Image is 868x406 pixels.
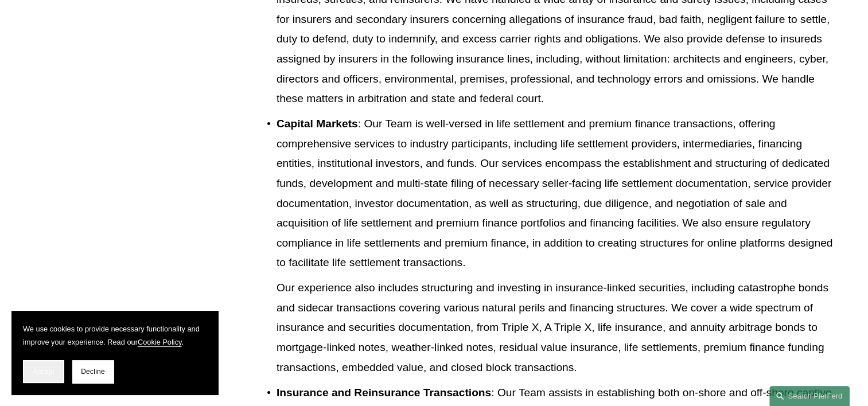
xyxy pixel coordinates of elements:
button: Accept [23,360,64,383]
span: Accept [33,368,55,376]
strong: Insurance and Reinsurance Transactions [277,387,491,399]
a: Cookie Policy [138,338,182,346]
p: We use cookies to provide necessary functionality and improve your experience. Read our . [23,322,207,349]
a: Search this site [769,386,850,406]
span: Decline [81,368,105,376]
p: Our experience also includes structuring and investing in insurance-linked securities, including ... [277,278,836,377]
section: Cookie banner [11,311,218,395]
button: Decline [72,360,114,383]
strong: Capital Markets [277,118,358,130]
p: : Our Team is well-versed in life settlement and premium finance transactions, offering comprehen... [277,114,836,273]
